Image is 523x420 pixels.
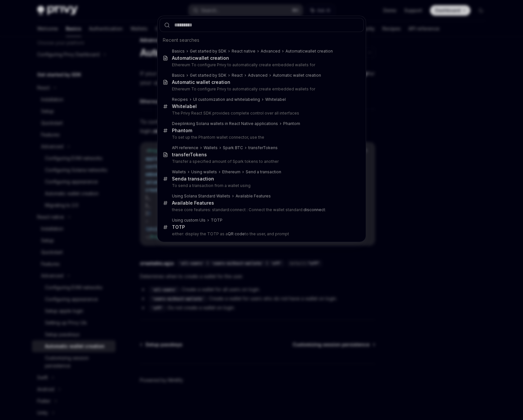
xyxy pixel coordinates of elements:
div: Automatic wallet creation [273,73,321,78]
div: Whitelabel [265,97,286,102]
div: Deeplinking Solana wallets in React Native applications [172,121,278,126]
div: Basics [172,49,185,54]
div: wallet creation [172,55,229,61]
div: Wallets [172,169,186,175]
div: a transaction [172,176,214,182]
div: Tokens [172,152,207,158]
p: To send a transaction from a wallet using [172,183,350,188]
div: matic wallet creation [172,79,230,85]
div: TOTP [172,224,185,230]
p: either: display the TOTP as a to the user, and prompt [172,231,350,237]
b: Automatic [172,55,195,61]
div: wallet creation [285,49,333,54]
div: Spark BTC [223,145,243,150]
span: Recent searches [163,37,199,43]
div: Available Features [236,194,271,199]
p: Ethereum To configure Privy to automatically create embedded wallets for [172,86,350,92]
div: Using wallets [191,169,217,175]
div: Recipes [172,97,188,102]
p: To set up the Phantom wallet connector, use the [172,135,350,140]
b: disconnect [303,207,325,212]
b: QR code [228,231,245,236]
div: TOTP [211,218,223,223]
p: The Privy React SDK provides complete control over all interfaces [172,111,350,116]
p: Ethereum To configure Privy to automatically create embedded wallets for [172,62,350,68]
b: Auto [172,79,182,85]
div: Basics [172,73,185,78]
div: Get started by SDK [190,49,226,54]
div: Using custom UIs [172,218,206,223]
div: Advanced [248,73,268,78]
div: Get started by SDK [190,73,226,78]
b: Phantom [172,128,192,133]
div: Ethereum [222,169,240,175]
div: API reference [172,145,198,150]
div: Available Features [172,200,214,206]
div: Wallets [204,145,218,150]
div: React native [232,49,255,54]
div: Using Solana Standard Wallets [172,194,230,199]
div: transferTokens [248,145,278,150]
div: React [232,73,243,78]
div: Send a transaction [246,169,281,175]
b: Whitelabel [172,103,197,109]
b: transfer [172,152,190,157]
b: Automatic [285,49,305,54]
p: Transfer a specified amount of Spark tokens to another [172,159,350,164]
b: Send [172,176,184,181]
div: Advanced [261,49,280,54]
b: Phantom [283,121,300,126]
p: these core features: standard:connect : Connect the wallet standard: : [172,207,350,212]
div: UI customization and whitelabeling [193,97,260,102]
